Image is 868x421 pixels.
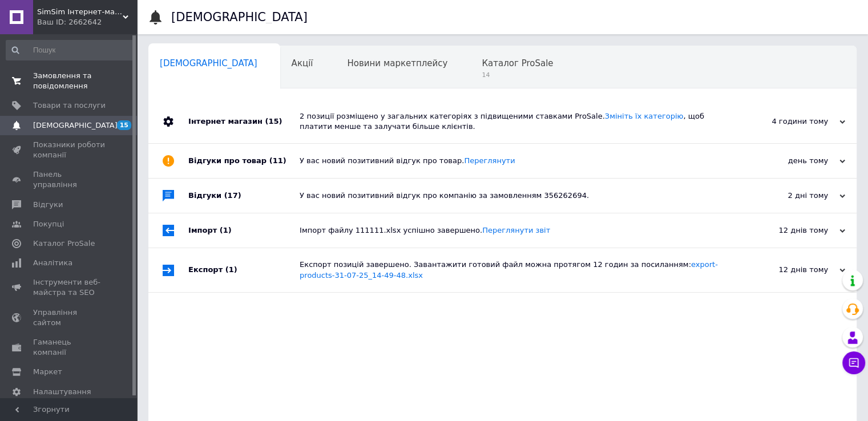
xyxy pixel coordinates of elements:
[464,156,515,165] a: Переглянути
[731,225,845,236] div: 12 днів тому
[33,100,106,111] span: Товари та послуги
[731,156,845,166] div: день тому
[605,112,684,120] a: Змініть їх категорію
[731,191,845,201] div: 2 дні тому
[265,117,282,126] span: (15)
[37,7,123,17] span: SimSim Інтернет-магазин гаджетів та аксесуарів
[188,213,300,248] div: Імпорт
[188,179,300,213] div: Відгуки
[33,387,91,397] span: Налаштування
[482,58,553,68] span: Каталог ProSale
[171,10,308,24] h1: [DEMOGRAPHIC_DATA]
[33,307,106,328] span: Управління сайтом
[731,265,845,275] div: 12 днів тому
[33,219,64,229] span: Покупці
[224,191,241,200] span: (17)
[300,191,731,201] div: У вас новий позитивний відгук про компанію за замовленням 356262694.
[33,238,95,249] span: Каталог ProSale
[300,260,718,279] a: export-products-31-07-25_14-49-48.xlsx
[117,120,131,130] span: 15
[225,265,237,274] span: (1)
[33,200,63,210] span: Відгуки
[33,367,62,377] span: Маркет
[220,226,232,234] span: (1)
[188,248,300,292] div: Експорт
[33,337,106,358] span: Гаманець компанії
[160,58,257,68] span: [DEMOGRAPHIC_DATA]
[482,226,550,234] a: Переглянути звіт
[33,277,106,298] span: Інструменти веб-майстра та SEO
[6,40,135,60] input: Пошук
[33,140,106,160] span: Показники роботи компанії
[33,169,106,190] span: Панель управління
[269,156,286,165] span: (11)
[33,258,72,268] span: Аналітика
[37,17,137,27] div: Ваш ID: 2662642
[300,225,731,236] div: Імпорт файлу 111111.xlsx успішно завершено.
[188,144,300,178] div: Відгуки про товар
[842,351,865,374] button: Чат з покупцем
[188,100,300,143] div: Інтернет магазин
[300,156,731,166] div: У вас новий позитивний відгук про товар.
[33,120,118,131] span: [DEMOGRAPHIC_DATA]
[731,116,845,127] div: 4 години тому
[482,71,553,79] span: 14
[300,111,731,132] div: 2 позиції розміщено у загальних категоріях з підвищеними ставками ProSale. , щоб платити менше та...
[33,71,106,91] span: Замовлення та повідомлення
[292,58,313,68] span: Акції
[300,260,731,280] div: Експорт позицій завершено. Завантажити готовий файл можна протягом 12 годин за посиланням:
[347,58,447,68] span: Новини маркетплейсу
